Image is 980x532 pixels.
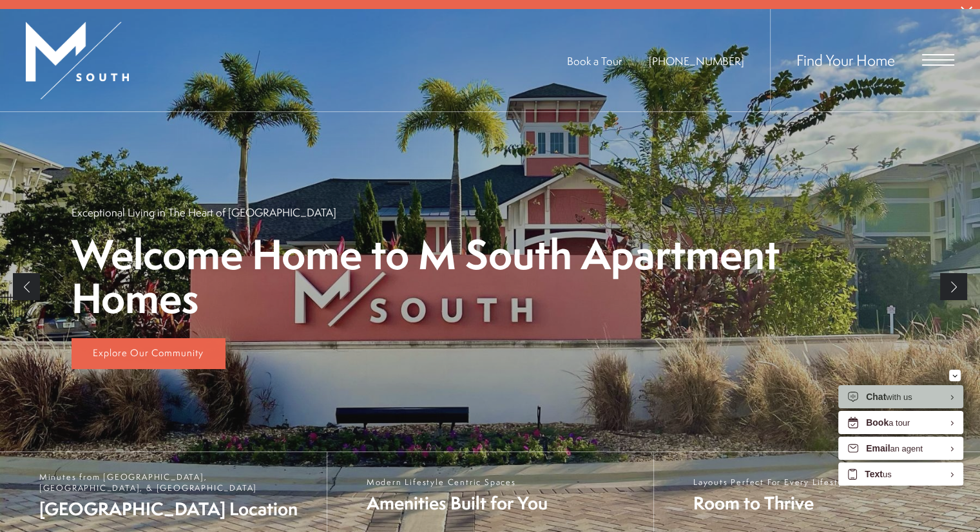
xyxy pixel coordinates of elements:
a: Book a Tour [567,53,622,68]
p: Dive Into Resort Style Living [72,254,581,298]
a: View Our Amenities [72,316,206,347]
span: Modern Lifestyle Centric Spaces [367,477,548,488]
a: Call Us at 813-570-8014 [649,53,744,68]
img: MSouth [26,22,129,99]
span: [PHONE_NUMBER] [649,53,744,68]
p: Relax and Unwind with Sun-Soaked Poolside Comforts [72,227,319,242]
span: Minutes from [GEOGRAPHIC_DATA], [GEOGRAPHIC_DATA], & [GEOGRAPHIC_DATA] [39,471,314,493]
span: Room to Thrive [693,491,852,515]
a: Previous [13,273,40,300]
a: Next [940,273,967,300]
span: [GEOGRAPHIC_DATA] Location [39,497,314,521]
span: View Our Amenities [93,324,184,337]
a: Find Your Home [796,50,895,70]
span: Layouts Perfect For Every Lifestyle [693,477,852,488]
button: Open Menu [922,54,954,66]
span: Amenities Built for You [367,491,548,515]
